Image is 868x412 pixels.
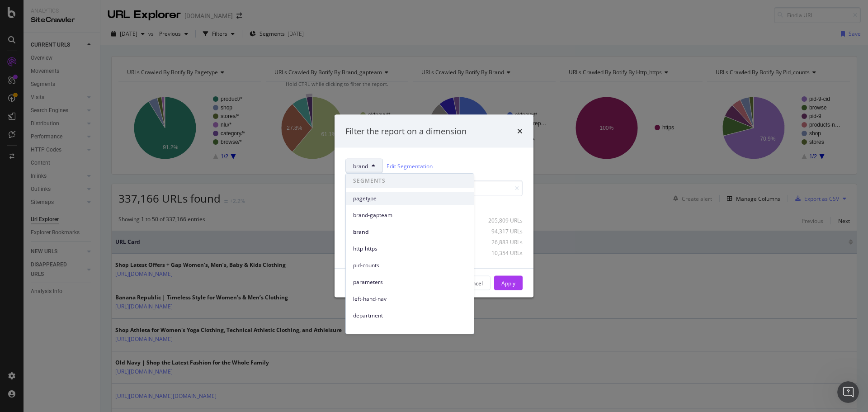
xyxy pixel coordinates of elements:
[353,328,467,336] span: feature-shop
[478,249,523,256] div: 10,354 URLs
[353,261,467,270] span: pid-counts
[353,245,467,253] span: http-https
[517,125,523,137] div: times
[345,125,467,137] div: Filter the report on a dimension
[478,227,523,235] div: 94,317 URLs
[478,216,523,224] div: 205,809 URLs
[353,194,467,203] span: pagetype
[345,159,383,173] button: brand
[335,114,533,298] div: modal
[353,295,467,303] span: left-hand-nav
[494,276,523,290] button: Apply
[466,279,483,287] div: Cancel
[346,174,474,188] span: SEGMENTS
[353,278,467,286] span: parameters
[478,238,523,246] div: 26,883 URLs
[837,381,859,403] iframe: Intercom live chat
[387,161,433,170] a: Edit Segmentation
[353,162,368,170] span: brand
[458,276,491,290] button: Cancel
[501,279,515,287] div: Apply
[353,312,467,320] span: department
[353,211,467,219] span: brand-gapteam
[353,228,467,236] span: brand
